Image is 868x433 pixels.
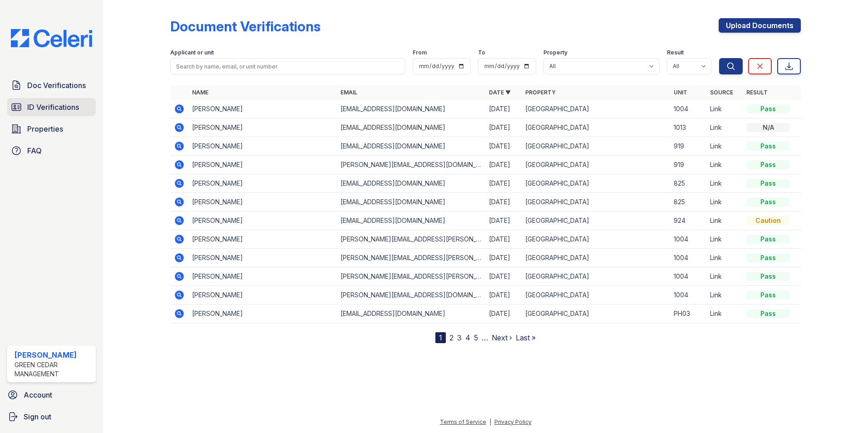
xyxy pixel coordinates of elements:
[706,230,743,249] td: Link
[522,305,670,323] td: [GEOGRAPHIC_DATA]
[710,89,733,96] a: Source
[337,305,485,323] td: [EMAIL_ADDRESS][DOMAIN_NAME]
[170,18,321,34] div: Document Verifications
[188,174,337,193] td: [PERSON_NAME]
[670,156,706,174] td: 919
[27,102,79,113] span: ID Verifications
[522,137,670,156] td: [GEOGRAPHIC_DATA]
[706,193,743,212] td: Link
[670,286,706,305] td: 1004
[746,290,790,300] div: Pass
[192,89,208,96] a: Name
[746,272,790,281] div: Pass
[522,193,670,212] td: [GEOGRAPHIC_DATA]
[485,193,522,212] td: [DATE]
[7,98,96,116] a: ID Verifications
[485,156,522,174] td: [DATE]
[337,286,485,305] td: [PERSON_NAME][EMAIL_ADDRESS][DOMAIN_NAME]
[435,332,446,343] div: 1
[670,137,706,156] td: 919
[337,118,485,137] td: [EMAIL_ADDRESS][DOMAIN_NAME]
[474,333,478,342] a: 5
[670,230,706,249] td: 1004
[485,100,522,118] td: [DATE]
[340,89,357,96] a: Email
[485,249,522,267] td: [DATE]
[670,305,706,323] td: PH03
[522,100,670,118] td: [GEOGRAPHIC_DATA]
[15,360,92,379] div: Green Cedar Management
[706,100,743,118] td: Link
[746,197,790,207] div: Pass
[746,253,790,262] div: Pass
[449,333,454,342] a: 2
[188,100,337,118] td: [PERSON_NAME]
[485,230,522,249] td: [DATE]
[188,249,337,267] td: [PERSON_NAME]
[706,249,743,267] td: Link
[494,418,532,425] a: Privacy Policy
[522,118,670,137] td: [GEOGRAPHIC_DATA]
[337,267,485,286] td: [PERSON_NAME][EMAIL_ADDRESS][PERSON_NAME][DOMAIN_NAME]
[670,249,706,267] td: 1004
[492,333,512,342] a: Next ›
[4,29,99,47] img: CE_Logo_Blue-a8612792a0a2168367f1c8372b55b34899dd931a85d93a1a3d3e32e68fde9ad4.png
[706,137,743,156] td: Link
[706,305,743,323] td: Link
[413,49,427,56] label: From
[522,230,670,249] td: [GEOGRAPHIC_DATA]
[7,142,96,160] a: FAQ
[746,216,790,225] div: Caution
[457,333,462,342] a: 3
[746,160,790,169] div: Pass
[746,123,790,132] div: N/A
[337,249,485,267] td: [PERSON_NAME][EMAIL_ADDRESS][PERSON_NAME][DOMAIN_NAME]
[522,156,670,174] td: [GEOGRAPHIC_DATA]
[188,286,337,305] td: [PERSON_NAME]
[188,267,337,286] td: [PERSON_NAME]
[188,137,337,156] td: [PERSON_NAME]
[7,76,96,94] a: Doc Verifications
[674,89,687,96] a: Unit
[440,418,486,425] a: Terms of Service
[746,179,790,188] div: Pass
[706,267,743,286] td: Link
[525,89,556,96] a: Property
[670,267,706,286] td: 1004
[188,193,337,212] td: [PERSON_NAME]
[188,156,337,174] td: [PERSON_NAME]
[170,49,214,56] label: Applicant or unit
[24,411,51,422] span: Sign out
[188,230,337,249] td: [PERSON_NAME]
[706,156,743,174] td: Link
[337,137,485,156] td: [EMAIL_ADDRESS][DOMAIN_NAME]
[485,174,522,193] td: [DATE]
[485,212,522,230] td: [DATE]
[746,142,790,151] div: Pass
[27,145,42,156] span: FAQ
[670,174,706,193] td: 825
[670,118,706,137] td: 1013
[24,389,52,400] span: Account
[170,58,405,74] input: Search by name, email, or unit number
[746,89,768,96] a: Result
[719,18,801,33] a: Upload Documents
[337,230,485,249] td: [PERSON_NAME][EMAIL_ADDRESS][PERSON_NAME][DOMAIN_NAME]
[522,286,670,305] td: [GEOGRAPHIC_DATA]
[670,212,706,230] td: 924
[4,408,99,426] button: Sign out
[746,309,790,318] div: Pass
[482,332,488,343] span: …
[337,100,485,118] td: [EMAIL_ADDRESS][DOMAIN_NAME]
[465,333,470,342] a: 4
[522,249,670,267] td: [GEOGRAPHIC_DATA]
[489,418,491,425] div: |
[188,212,337,230] td: [PERSON_NAME]
[27,80,86,91] span: Doc Verifications
[485,267,522,286] td: [DATE]
[706,286,743,305] td: Link
[15,349,92,360] div: [PERSON_NAME]
[522,212,670,230] td: [GEOGRAPHIC_DATA]
[670,100,706,118] td: 1004
[706,174,743,193] td: Link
